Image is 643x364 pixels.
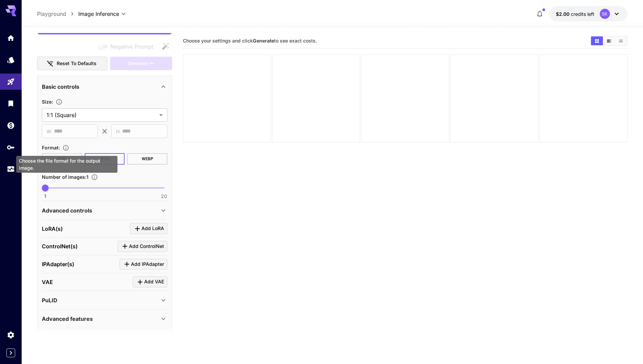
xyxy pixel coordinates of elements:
[144,278,164,286] span: Add VAE
[42,315,93,323] p: Advanced features
[37,10,78,18] nav: breadcrumb
[571,11,594,17] span: credits left
[42,206,92,215] p: Advanced controls
[133,276,167,287] button: Click to add VAE
[42,278,53,286] p: VAE
[130,223,167,234] button: Click to add LoRA
[590,36,627,46] div: Show media in grid viewShow media in video viewShow media in list view
[110,43,153,51] span: Negative Prompt
[42,202,167,219] div: Advanced controls
[60,144,72,151] button: Choose the file format for the output image.
[7,121,15,130] div: Wallet
[615,36,627,45] button: Show media in list view
[42,83,79,91] p: Basic controls
[603,36,615,45] button: Show media in video view
[47,128,51,135] span: W
[42,79,167,95] div: Basic controls
[42,292,167,308] div: PuLID
[7,34,15,42] div: Home
[549,6,627,22] button: $2.00SK
[183,38,317,44] span: Choose your settings and click to see exact costs.
[7,78,15,86] div: Playground
[161,193,167,200] span: 20
[253,38,274,44] b: Generate
[7,99,15,108] div: Library
[42,145,60,150] span: Format :
[141,224,164,233] span: Add LoRA
[7,56,15,64] div: Models
[7,143,15,151] div: API Keys
[119,259,167,270] button: Click to add IPAdapter
[88,174,101,180] button: Specify how many images to generate in a single request. Each image generation will be charged se...
[44,193,46,200] span: 1
[556,10,594,18] div: $2.00
[116,128,119,135] span: H
[97,42,159,51] span: Negative prompts are not compatible with the selected model.
[117,241,167,252] button: Click to add ControlNet
[131,260,164,269] span: Add IPAdapter
[42,174,88,180] span: Number of images : 1
[42,260,74,268] p: IPAdapter(s)
[47,111,157,119] span: 1:1 (Square)
[600,9,610,19] div: SK
[37,57,107,71] button: Reset to defaults
[78,10,119,18] span: Image Inference
[127,153,167,165] button: WEBP
[16,156,117,173] div: Choose the file format for the output image.
[53,99,65,105] button: Adjust the dimensions of the generated image by specifying its width and height in pixels, or sel...
[6,348,15,357] button: Expand sidebar
[7,165,15,173] div: Usage
[556,11,571,17] span: $2.00
[42,99,53,105] span: Size :
[42,296,57,304] p: PuLID
[42,242,78,250] p: ControlNet(s)
[591,36,603,45] button: Show media in grid view
[37,10,66,18] a: Playground
[42,225,63,233] p: LoRA(s)
[42,311,167,327] div: Advanced features
[129,242,164,251] span: Add ControlNet
[7,331,15,339] div: Settings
